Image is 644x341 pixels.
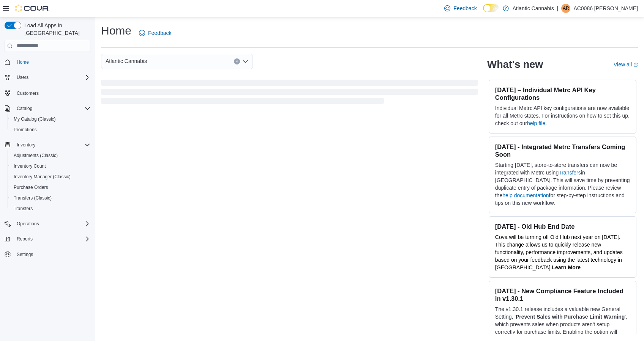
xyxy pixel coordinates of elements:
span: Purchase Orders [11,183,90,192]
button: Users [2,72,93,83]
h3: [DATE] - New Compliance Feature Included in v1.30.1 [495,287,630,302]
button: Inventory [2,140,93,150]
button: Users [14,73,32,82]
button: Settings [2,249,93,260]
h3: [DATE] – Individual Metrc API Key Configurations [495,86,630,101]
span: Home [17,59,29,65]
span: Reports [14,234,90,244]
button: My Catalog (Classic) [8,114,93,124]
a: Promotions [11,125,40,134]
button: Operations [14,219,42,228]
span: Inventory Count [14,163,46,169]
button: Catalog [2,103,93,114]
p: AC0086 [PERSON_NAME] [573,4,638,13]
span: My Catalog (Classic) [14,116,56,122]
span: Transfers (Classic) [14,195,52,201]
span: Settings [14,250,90,259]
svg: External link [633,63,638,67]
span: Operations [14,219,90,228]
span: Loading [101,81,478,105]
a: Home [14,58,32,67]
a: Adjustments (Classic) [11,151,61,160]
span: Adjustments (Classic) [11,151,90,160]
img: Cova [15,5,49,12]
p: | [557,4,559,13]
span: Operations [17,221,39,227]
button: Promotions [8,124,93,135]
a: Customers [14,89,42,98]
span: Cova will be turning off Old Hub next year on [DATE]. This change allows us to quickly release ne... [495,234,623,270]
button: Operations [2,218,93,229]
p: Atlantic Cannabis [513,4,554,13]
h3: [DATE] - Old Hub End Date [495,223,630,230]
button: Home [2,57,93,68]
a: Inventory Count [11,162,49,171]
span: Inventory Manager (Classic) [11,172,90,181]
span: Promotions [14,127,37,133]
button: Catalog [14,104,35,113]
strong: Prevent Sales with Purchase Limit Warning [516,314,625,320]
span: Inventory [14,140,90,149]
span: Feedback [453,5,477,12]
span: Load All Apps in [GEOGRAPHIC_DATA] [21,22,90,37]
button: Adjustments (Classic) [8,150,93,161]
button: Reports [2,234,93,244]
span: Customers [17,90,39,96]
a: Purchase Orders [11,183,51,192]
a: Settings [14,250,36,259]
span: Inventory [17,142,35,148]
button: Reports [14,234,36,244]
p: Starting [DATE], store-to-store transfers can now be integrated with Metrc using in [GEOGRAPHIC_D... [495,161,630,207]
div: AC0086 Ryan Katie [561,4,570,13]
button: Inventory Count [8,161,93,171]
button: Inventory Manager (Classic) [8,171,93,182]
button: Transfers (Classic) [8,193,93,203]
span: Users [14,73,90,82]
button: Transfers [8,203,93,214]
button: Inventory [14,140,38,149]
button: Purchase Orders [8,182,93,193]
h2: What's new [487,58,543,71]
h1: Home [101,23,131,38]
a: Feedback [441,1,480,16]
a: help documentation [502,192,549,198]
span: Inventory Manager (Classic) [14,174,71,180]
span: My Catalog (Classic) [11,115,90,124]
a: help file [527,120,545,126]
span: Inventory Count [11,162,90,171]
a: Feedback [136,25,174,41]
span: Promotions [11,125,90,134]
span: AR [563,4,569,13]
span: Purchase Orders [14,184,48,190]
a: Learn More [552,264,580,270]
span: Adjustments (Classic) [14,152,58,159]
span: Customers [14,88,90,97]
input: Dark Mode [483,4,499,12]
nav: Complex example [5,53,90,280]
span: Users [17,74,28,80]
button: Customers [2,87,93,98]
a: Transfers [11,204,36,213]
span: Settings [17,251,33,258]
h3: [DATE] - Integrated Metrc Transfers Coming Soon [495,143,630,158]
span: Dark Mode [483,12,483,13]
span: Catalog [14,104,90,113]
button: Open list of options [242,58,248,64]
span: Transfers [14,206,33,212]
span: Reports [17,236,33,242]
span: Atlantic Cannabis [106,57,147,66]
button: Clear input [234,58,240,64]
a: My Catalog (Classic) [11,115,59,124]
span: Feedback [148,29,171,37]
span: Transfers [11,204,90,213]
a: Transfers [559,170,581,176]
span: Transfers (Classic) [11,193,90,203]
a: Inventory Manager (Classic) [11,172,74,181]
span: Home [14,57,90,67]
a: Transfers (Classic) [11,193,55,203]
p: Individual Metrc API key configurations are now available for all Metrc states. For instructions ... [495,104,630,127]
a: View allExternal link [614,61,638,68]
span: Catalog [17,105,32,112]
